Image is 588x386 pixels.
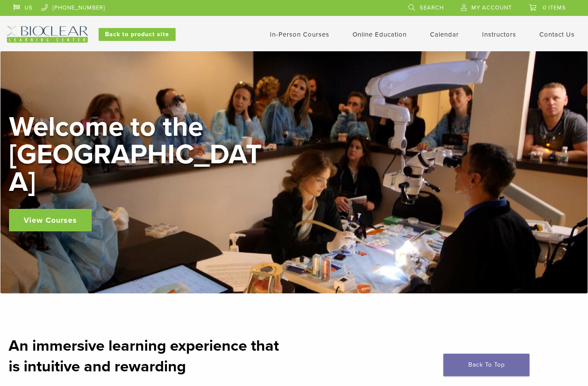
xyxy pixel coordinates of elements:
[7,26,88,43] img: Bioclear
[270,31,329,38] a: In-Person Courses
[9,336,279,376] strong: An immersive learning experience that is intuitive and rewarding
[99,28,176,41] a: Back to product site
[482,31,516,38] a: Instructors
[443,354,529,376] a: Back To Top
[430,31,459,38] a: Calendar
[471,4,512,11] span: My Account
[543,4,566,11] span: 0 items
[353,31,407,38] a: Online Education
[539,31,575,38] a: Contact Us
[420,4,444,11] span: Search
[9,209,92,231] a: View Courses
[9,113,267,196] h2: Welcome to the [GEOGRAPHIC_DATA]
